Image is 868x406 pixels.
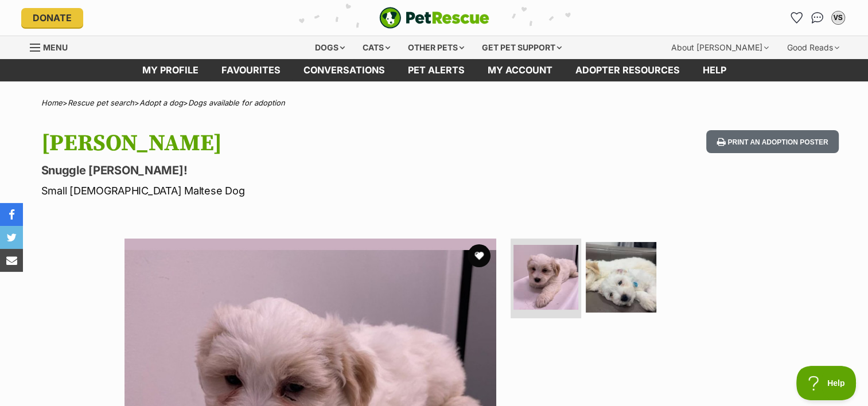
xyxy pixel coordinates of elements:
[139,98,183,107] a: Adopt a dog
[43,42,68,52] span: Menu
[811,12,823,24] img: chat-41dd97257d64d25036548639549fe6c8038ab92f7586957e7f3b1b290dea8141.svg
[188,98,285,107] a: Dogs available for adoption
[400,36,472,59] div: Other pets
[663,36,777,59] div: About [PERSON_NAME]
[292,59,396,81] a: conversations
[21,8,83,28] a: Donate
[779,36,847,59] div: Good Reads
[476,59,564,81] a: My account
[474,36,570,59] div: Get pet support
[706,130,838,154] button: Print an adoption poster
[30,36,76,57] a: Menu
[307,36,353,59] div: Dogs
[832,12,844,24] div: VS
[788,9,847,27] ul: Account quick links
[13,99,856,107] div: > > >
[564,59,691,81] a: Adopter resources
[396,59,476,81] a: Pet alerts
[41,162,527,178] p: Snuggle [PERSON_NAME]!
[41,130,527,157] h1: [PERSON_NAME]
[379,7,489,29] a: PetRescue
[41,183,527,198] p: Small [DEMOGRAPHIC_DATA] Maltese Dog
[41,98,63,107] a: Home
[468,244,491,267] button: favourite
[691,59,738,81] a: Help
[788,9,806,27] a: Favourites
[796,366,857,400] iframe: Help Scout Beacon - Open
[808,9,827,27] a: Conversations
[586,242,656,313] img: Photo of Winston
[68,98,134,107] a: Rescue pet search
[355,36,398,59] div: Cats
[210,59,292,81] a: Favourites
[513,245,578,310] img: Photo of Winston
[131,59,210,81] a: My profile
[829,9,847,27] button: My account
[379,7,489,29] img: logo-e224e6f780fb5917bec1dbf3a21bbac754714ae5b6737aabdf751b685950b380.svg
